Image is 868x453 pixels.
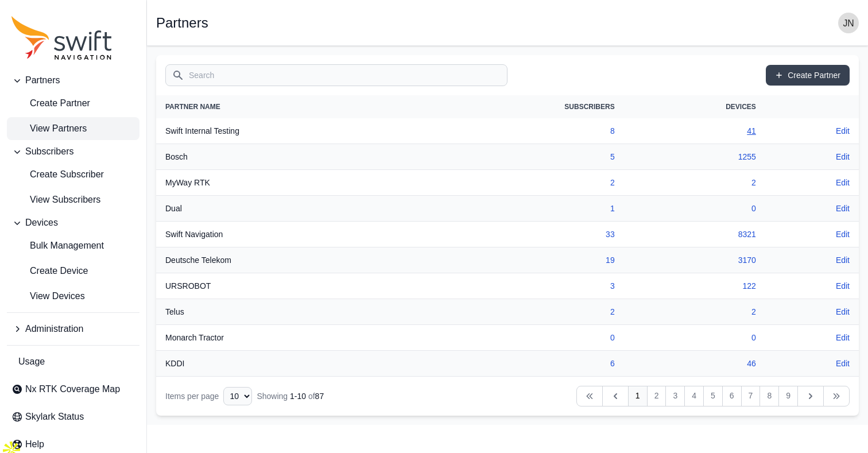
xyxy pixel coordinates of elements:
[742,281,755,291] a: 122
[11,193,100,207] span: View Subscribers
[11,289,85,303] span: View Devices
[156,377,859,416] nav: Table navigation
[606,230,615,239] a: 33
[610,152,615,161] a: 5
[836,151,850,162] a: Edit
[18,355,45,369] span: Usage
[11,264,88,278] span: Create Device
[7,378,139,401] a: Nx RTK Coverage Map
[628,386,648,406] a: 1
[778,386,798,406] a: 9
[156,16,208,30] h1: Partners
[610,333,615,342] a: 0
[751,178,756,187] a: 2
[7,405,139,428] a: Skylark Status
[7,92,139,115] a: create-partner
[738,230,756,239] a: 8321
[751,307,756,316] a: 2
[7,350,139,373] a: Usage
[7,260,139,282] a: Create Device
[7,285,139,308] a: View Devices
[156,299,425,325] th: Telus
[836,229,850,240] a: Edit
[703,386,723,406] a: 5
[156,196,425,222] th: Dual
[11,122,87,135] span: View Partners
[836,332,850,343] a: Edit
[156,118,425,144] th: Swift Internal Testing
[610,178,615,187] a: 2
[11,168,104,181] span: Create Subscriber
[11,96,90,110] span: Create Partner
[738,152,756,161] a: 1255
[7,318,139,340] button: Administration
[722,386,742,406] a: 6
[290,392,306,401] span: 1 - 10
[836,203,850,214] a: Edit
[7,234,139,257] a: Bulk Management
[156,325,425,351] th: Monarch Tractor
[7,69,139,92] button: Partners
[425,95,624,118] th: Subscribers
[25,410,84,424] span: Skylark Status
[165,64,507,86] input: Search
[759,386,779,406] a: 8
[836,280,850,292] a: Edit
[25,73,60,87] span: Partners
[836,358,850,369] a: Edit
[156,351,425,377] th: KDDI
[610,204,615,213] a: 1
[751,204,756,213] a: 0
[156,247,425,273] th: Deutsche Telekom
[610,126,615,135] a: 8
[25,382,120,396] span: Nx RTK Coverage Map
[315,392,324,401] span: 87
[7,140,139,163] button: Subscribers
[836,177,850,188] a: Edit
[747,359,756,368] a: 46
[7,211,139,234] button: Devices
[156,222,425,247] th: Swift Navigation
[25,216,58,230] span: Devices
[766,65,850,86] a: Create Partner
[223,387,252,405] select: Display Limit
[156,144,425,170] th: Bosch
[836,125,850,137] a: Edit
[665,386,685,406] a: 3
[610,359,615,368] a: 6
[751,333,756,342] a: 0
[7,163,139,186] a: Create Subscriber
[838,13,859,33] img: user photo
[156,95,425,118] th: Partner Name
[610,307,615,316] a: 2
[156,170,425,196] th: MyWay RTK
[25,145,73,158] span: Subscribers
[624,95,765,118] th: Devices
[11,239,104,253] span: Bulk Management
[836,254,850,266] a: Edit
[7,188,139,211] a: View Subscribers
[738,255,756,265] a: 3170
[836,306,850,318] a: Edit
[257,390,324,402] div: Showing of
[7,117,139,140] a: View Partners
[684,386,704,406] a: 4
[647,386,666,406] a: 2
[25,322,83,336] span: Administration
[156,273,425,299] th: URSROBOT
[747,126,756,135] a: 41
[165,392,219,401] span: Items per page
[610,281,615,291] a: 3
[606,255,615,265] a: 19
[741,386,761,406] a: 7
